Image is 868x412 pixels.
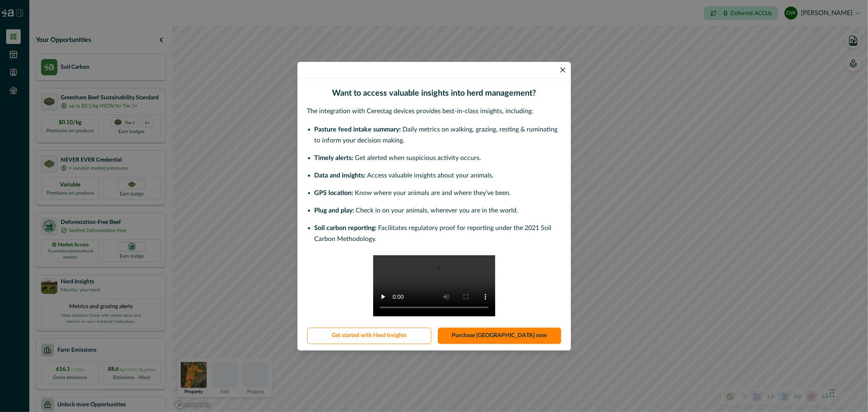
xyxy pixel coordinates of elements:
[307,328,431,344] button: Get started with Herd Insights
[367,172,494,179] span: Access valuable insights about your animals.
[315,190,354,196] span: GPS location:
[830,381,835,405] div: Drag
[315,126,558,144] span: Daily metrics on walking, grazing, resting & ruminating to inform your decision making.
[355,190,511,196] span: Know where your animals are and where they’ve been.
[307,106,561,116] p: The integration with Cerestag devices provides best-in-class insights, including:
[315,155,354,161] span: Timely alerts:
[315,225,552,242] span: Facilitates regulatory proof for reporting under the 2021 Soil Carbon Methodology.
[315,225,377,231] span: Soil carbon reporting:
[315,172,366,179] span: Data and insights:
[315,126,401,133] span: Pasture feed intake summary:
[556,64,569,77] button: Close
[355,155,481,161] span: Get alerted when suspicious activity occurs.
[315,207,354,214] span: Plug and play:
[438,328,561,344] a: Purchase [GEOGRAPHIC_DATA] now
[356,207,518,214] span: Check in on your animals, wherever you are in the world.
[827,373,868,412] iframe: Chat Widget
[307,88,561,98] h2: Want to access valuable insights into herd management?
